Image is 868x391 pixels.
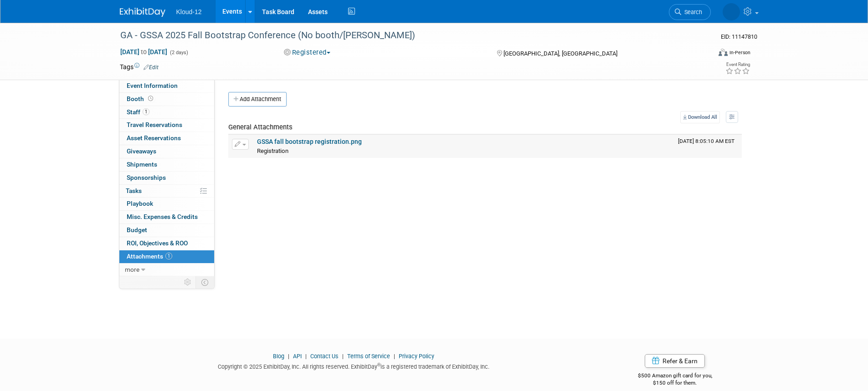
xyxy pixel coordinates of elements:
[120,8,165,17] img: ExhibitDay
[127,82,178,89] span: Event Information
[127,253,172,260] span: Attachments
[119,132,214,145] a: Asset Reservations
[119,264,214,276] a: more
[503,50,617,57] span: [GEOGRAPHIC_DATA], [GEOGRAPHIC_DATA]
[674,135,742,157] td: Upload Timestamp
[678,138,734,144] span: Upload Timestamp
[176,8,202,15] span: Kloud-12
[120,48,168,56] span: [DATE] [DATE]
[257,147,288,154] span: Registration
[273,353,284,360] a: Blog
[119,172,214,184] a: Sponsorships
[281,48,334,57] button: Registered
[228,123,293,131] span: General Attachments
[669,4,711,20] a: Search
[117,27,697,44] div: GA - GSSA 2025 Fall Bootstrap Conference (No booth/[PERSON_NAME])
[721,33,757,40] span: Event ID: 11147810
[120,361,588,371] div: Copyright © 2025 ExhibitDay, Inc. All rights reserved. ExhibitDay is a registered trademark of Ex...
[119,237,214,250] a: ROI, Objectives & ROO
[377,362,380,367] sup: ®
[723,3,740,20] img: Gabriela Bravo-Chigwere
[143,108,149,115] span: 1
[119,80,214,92] a: Event Information
[347,353,390,360] a: Terms of Service
[286,353,292,360] span: |
[127,108,149,116] span: Staff
[119,211,214,223] a: Misc. Expenses & Credits
[729,49,750,56] div: In-Person
[680,111,720,123] a: Download All
[126,187,142,194] span: Tasks
[144,64,159,71] a: Edit
[119,158,214,171] a: Shipments
[127,226,147,234] span: Budget
[127,239,188,247] span: ROI, Objectives & ROO
[303,353,309,360] span: |
[601,379,749,387] div: $150 off for them.
[119,198,214,210] a: Playbook
[127,200,153,207] span: Playbook
[169,50,188,56] span: (2 days)
[119,185,214,198] a: Tasks
[127,213,198,220] span: Misc. Expenses & Credits
[119,93,214,106] a: Booth
[119,250,214,263] a: Attachments1
[127,174,166,181] span: Sponsorships
[146,95,155,102] span: Booth not reserved yet
[165,253,172,259] span: 1
[125,266,139,273] span: more
[119,224,214,237] a: Budget
[601,366,749,387] div: $500 Amazon gift card for you,
[195,276,214,288] td: Toggle Event Tabs
[127,95,155,102] span: Booth
[340,353,346,360] span: |
[180,276,196,288] td: Personalize Event Tab Strip
[725,62,750,67] div: Event Rating
[293,353,302,360] a: API
[119,119,214,132] a: Travel Reservations
[119,106,214,119] a: Staff1
[391,353,397,360] span: |
[719,49,728,56] img: Format-Inperson.png
[257,138,362,145] a: GSSA fall bootstrap registration.png
[139,48,148,56] span: to
[645,354,705,368] a: Refer & Earn
[127,161,157,168] span: Shipments
[310,353,339,360] a: Contact Us
[120,62,159,71] td: Tags
[399,353,434,360] a: Privacy Policy
[228,92,287,107] button: Add Attachment
[127,134,181,142] span: Asset Reservations
[657,47,751,61] div: Event Format
[681,9,702,15] span: Search
[127,121,182,128] span: Travel Reservations
[119,145,214,158] a: Giveaways
[127,147,156,155] span: Giveaways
